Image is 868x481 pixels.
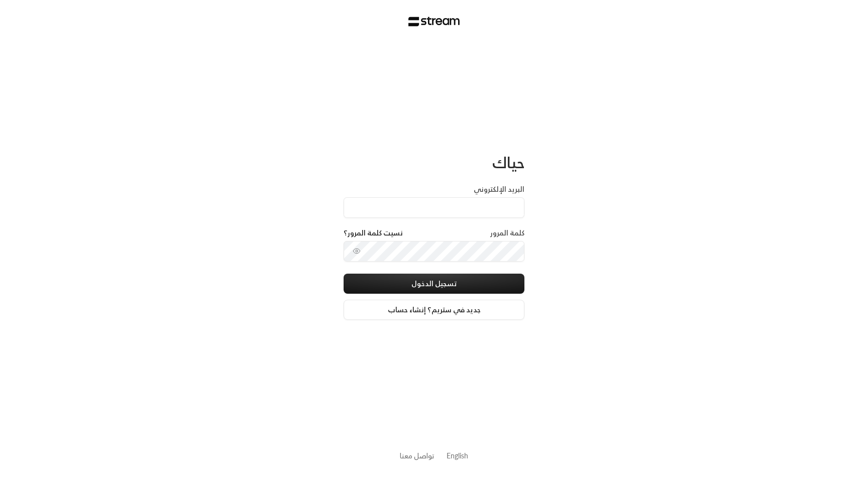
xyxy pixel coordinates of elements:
[344,300,524,320] a: جديد في ستريم؟ إنشاء حساب
[400,449,435,462] a: تواصل معنا
[447,446,468,465] a: English
[490,228,524,238] label: كلمة المرور
[344,228,403,238] a: نسيت كلمة المرور؟
[344,274,524,294] button: تسجيل الدخول
[349,243,365,259] button: toggle password visibility
[492,149,524,176] span: حياك
[474,184,524,194] label: البريد الإلكتروني
[408,17,460,27] img: Stream Logo
[400,450,435,461] button: تواصل معنا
